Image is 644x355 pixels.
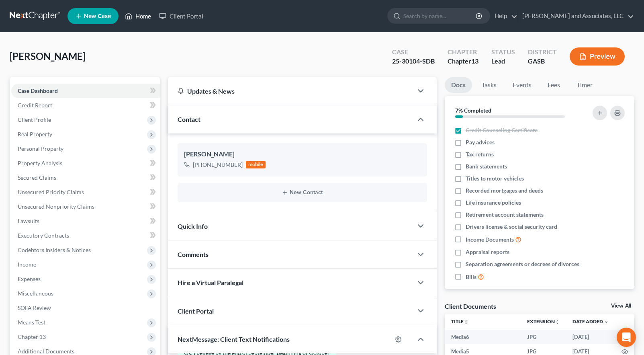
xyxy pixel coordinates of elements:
span: Client Portal [178,307,214,315]
span: Chapter 13 [18,333,46,340]
span: Retirement account statements [466,211,544,219]
span: Unsecured Priority Claims [18,189,84,195]
a: Extensionunfold_more [527,318,560,324]
span: Real Property [18,131,52,137]
span: Quick Info [178,222,208,230]
div: Open Intercom Messenger [617,328,636,347]
div: Case [392,47,435,57]
a: Unsecured Priority Claims [11,185,160,199]
span: Titles to motor vehicles [466,174,524,183]
i: expand_more [604,320,609,324]
span: Lawsuits [18,218,39,224]
span: Hire a Virtual Paralegal [178,279,243,286]
span: Additional Documents [18,348,74,355]
div: mobile [246,161,266,168]
span: Bills [466,273,476,281]
a: Case Dashboard [11,84,160,98]
span: Credit Counseling Certificate [466,126,538,134]
a: Client Portal [155,9,207,23]
span: Tax returns [466,150,494,158]
span: Pay advices [466,138,495,146]
span: Comments [178,250,209,258]
div: GASB [528,57,557,66]
strong: 7% Completed [455,107,491,114]
a: Help [491,9,517,23]
a: Unsecured Nonpriority Claims [11,199,160,214]
span: [PERSON_NAME] [10,50,86,62]
div: 25-30104-SDB [392,57,435,66]
span: Executory Contracts [18,232,69,239]
a: Titleunfold_more [451,318,468,324]
span: Drivers license & social security card [466,223,557,231]
input: Search by name... [403,8,477,23]
td: [DATE] [566,330,615,344]
div: Status [491,47,515,57]
span: NextMessage: Client Text Notifications [178,335,290,343]
button: Preview [570,47,625,66]
td: Media6 [445,330,521,344]
a: Tasks [475,77,503,93]
span: Income [18,261,36,268]
a: Secured Claims [11,170,160,185]
span: Property Analysis [18,160,62,166]
div: Chapter [448,47,478,57]
a: Events [506,77,538,93]
span: Bank statements [466,162,507,170]
a: Timer [570,77,599,93]
span: Personal Property [18,145,63,152]
td: JPG [521,330,566,344]
span: Means Test [18,319,45,326]
span: Income Documents [466,236,514,244]
span: Case Dashboard [18,87,58,94]
a: View All [611,303,631,309]
div: Client Documents [445,302,496,310]
span: Recorded mortgages and deeds [466,187,543,195]
i: unfold_more [555,320,560,324]
span: Expenses [18,275,41,282]
div: Updates & News [178,87,403,95]
i: unfold_more [464,320,468,324]
div: [PERSON_NAME] [184,150,421,159]
span: Codebtors Insiders & Notices [18,246,91,253]
span: Unsecured Nonpriority Claims [18,203,94,210]
a: Date Added expand_more [572,318,609,324]
div: District [528,47,557,57]
a: [PERSON_NAME] and Associates, LLC [518,9,634,23]
span: Client Profile [18,116,51,123]
span: Separation agreements or decrees of divorces [466,260,579,268]
span: Secured Claims [18,174,56,181]
span: New Case [84,13,111,19]
div: Chapter [448,57,478,66]
a: Executory Contracts [11,228,160,243]
a: Fees [541,77,567,93]
a: SOFA Review [11,301,160,315]
span: 13 [471,57,478,65]
a: Docs [445,77,472,93]
span: Life insurance policies [466,199,521,207]
a: Home [121,9,155,23]
span: SOFA Review [18,304,51,311]
span: Miscellaneous [18,290,53,297]
span: Credit Report [18,102,52,109]
a: Lawsuits [11,214,160,228]
a: Property Analysis [11,156,160,170]
div: Lead [491,57,515,66]
span: Appraisal reports [466,248,509,256]
span: Contact [178,115,200,123]
div: [PHONE_NUMBER] [193,161,243,169]
a: Credit Report [11,98,160,113]
button: New Contact [184,189,421,196]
